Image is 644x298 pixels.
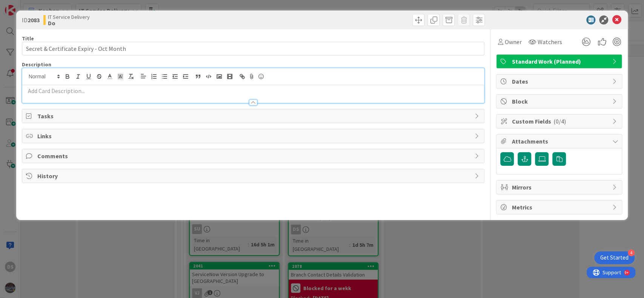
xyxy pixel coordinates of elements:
span: Description [22,61,51,68]
span: Standard Work (Planned) [512,57,608,66]
span: Custom Fields [512,117,608,126]
span: Dates [512,77,608,86]
span: Watchers [537,37,562,46]
div: Get Started [600,254,629,261]
span: Owner [504,37,521,46]
b: 2083 [28,16,40,24]
span: Links [37,131,471,141]
div: 4 [628,249,635,256]
span: Block [512,97,608,106]
span: Comments [37,151,471,160]
span: ( 0/4 ) [553,118,566,125]
span: IT Service Delivery [48,14,90,20]
span: Mirrors [512,183,608,192]
b: Do [48,20,90,26]
label: Title [22,35,34,42]
span: Attachments [512,137,608,146]
span: Metrics [512,203,608,212]
input: type card name here... [22,42,485,55]
span: Tasks [37,112,471,121]
div: Open Get Started checklist, remaining modules: 4 [594,251,635,264]
div: 9+ [38,3,42,9]
span: History [37,171,471,180]
span: Support [16,1,34,10]
span: ID [22,15,40,24]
